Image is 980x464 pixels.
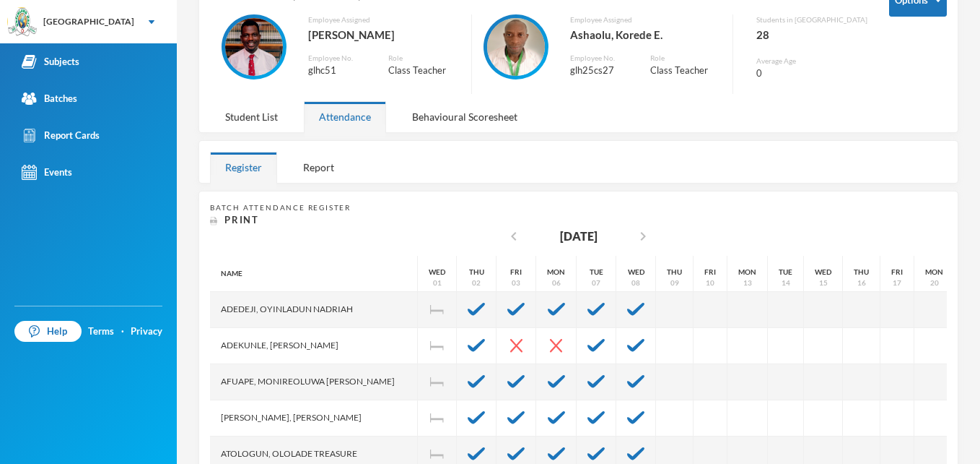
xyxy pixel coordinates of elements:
[308,64,367,78] div: glhc51
[22,128,100,143] div: Report Cards
[704,267,716,278] div: Fri
[893,278,901,288] div: 17
[288,152,349,183] div: Report
[418,364,457,400] div: Independence Day
[210,364,418,400] div: Afuape, Monireoluwa [PERSON_NAME]
[854,267,869,278] div: Thu
[925,267,943,278] div: Mon
[592,278,600,288] div: 07
[210,400,418,437] div: [PERSON_NAME], [PERSON_NAME]
[706,278,714,288] div: 10
[210,203,351,212] span: Batch Attendance Register
[418,292,457,328] div: Independence Day
[857,278,866,288] div: 16
[224,214,259,225] span: Print
[121,325,124,339] div: ·
[512,278,520,288] div: 03
[505,228,522,245] i: chevron_left
[472,278,481,288] div: 02
[756,56,867,66] div: Average Age
[560,228,598,245] div: [DATE]
[510,267,522,278] div: Fri
[650,53,722,64] div: Role
[22,54,79,69] div: Subjects
[670,278,679,288] div: 09
[418,328,457,364] div: Independence Day
[738,267,756,278] div: Mon
[650,64,722,78] div: Class Teacher
[570,25,722,44] div: Ashaolu, Korede E.
[631,278,640,288] div: 08
[418,400,457,437] div: Independence Day
[397,101,533,132] div: Behavioural Scoresheet
[22,91,77,106] div: Batches
[210,328,418,364] div: Adekunle, [PERSON_NAME]
[304,101,386,132] div: Attendance
[891,267,903,278] div: Fri
[552,278,561,288] div: 06
[429,267,445,278] div: Wed
[743,278,752,288] div: 13
[487,18,545,76] img: EMPLOYEE
[590,267,603,278] div: Tue
[88,325,114,339] a: Terms
[433,278,442,288] div: 01
[930,278,939,288] div: 20
[634,228,652,245] i: chevron_right
[210,292,418,328] div: Adedeji, Oyinladun Nadriah
[756,66,867,81] div: 0
[131,325,162,339] a: Privacy
[43,15,134,28] div: [GEOGRAPHIC_DATA]
[756,14,867,25] div: Students in [GEOGRAPHIC_DATA]
[570,53,629,64] div: Employee No.
[308,25,460,44] div: [PERSON_NAME]
[570,64,629,78] div: glh25cs27
[14,321,82,343] a: Help
[210,101,293,132] div: Student List
[628,267,644,278] div: Wed
[819,278,828,288] div: 15
[210,256,418,292] div: Name
[782,278,790,288] div: 14
[388,64,460,78] div: Class Teacher
[8,8,37,37] img: logo
[756,25,867,44] div: 28
[469,267,484,278] div: Thu
[308,14,460,25] div: Employee Assigned
[388,53,460,64] div: Role
[667,267,682,278] div: Thu
[547,267,565,278] div: Mon
[308,53,367,64] div: Employee No.
[225,18,283,76] img: EMPLOYEE
[22,165,72,180] div: Events
[210,152,277,183] div: Register
[779,267,792,278] div: Tue
[815,267,831,278] div: Wed
[570,14,722,25] div: Employee Assigned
